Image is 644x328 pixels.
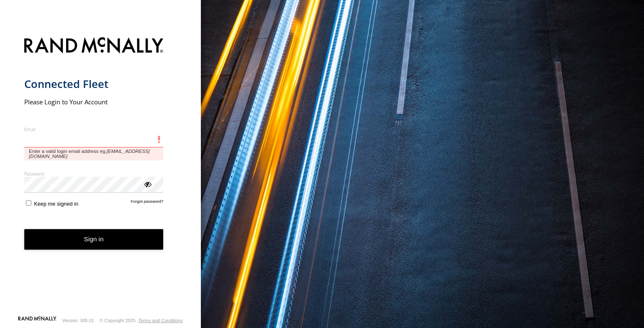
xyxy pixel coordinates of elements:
[62,318,94,323] div: Version: 305.01
[24,126,164,132] label: Email
[34,201,78,207] span: Keep me signed in
[29,149,150,159] em: [EMAIL_ADDRESS][DOMAIN_NAME]
[26,200,31,206] input: Keep me signed in
[24,170,164,177] label: Password
[24,229,164,250] button: Sign in
[24,98,164,106] h2: Please Login to Your Account
[143,180,151,188] div: ViewPassword
[24,147,164,160] span: Enter a valid login email address eg.
[24,36,164,57] img: Rand McNally
[131,199,164,207] a: Forgot password?
[24,77,164,91] h1: Connected Fleet
[24,32,177,315] form: main
[100,318,183,323] div: © Copyright 2025 -
[18,316,56,325] a: Visit our Website
[139,318,183,323] a: Terms and Conditions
